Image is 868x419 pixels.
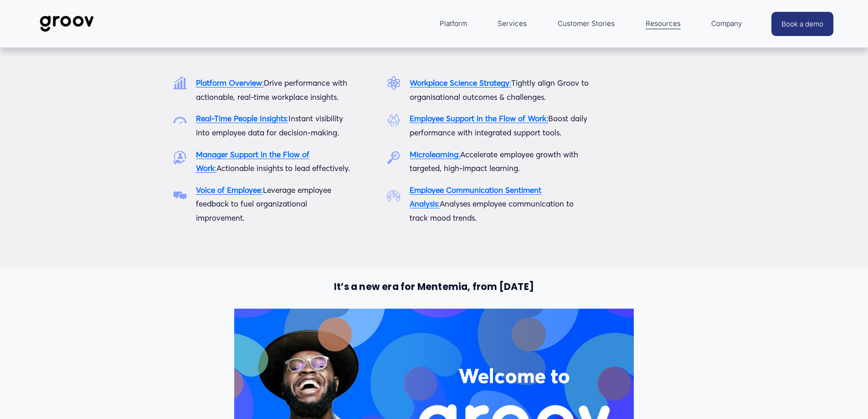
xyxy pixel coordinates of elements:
strong: Employee Support in the Flow of Work [410,114,546,123]
strong: Microlearning [410,150,458,159]
a: Manager Support in the Flow of Work: [196,150,309,173]
a: Microlearning: [410,150,460,159]
strong: Platform Overview [196,78,262,88]
a: Services [493,13,531,35]
a: Book a demo [771,12,833,36]
a: Employee Communication Sentiment Analysis: [410,185,541,209]
strong: Voice of Employee [196,185,261,195]
a: folder dropdown [707,13,747,35]
strong: Real-Time People Insights [196,114,287,123]
strong: Employee Communication Sentiment Analysis [410,185,541,209]
span: Company [711,17,742,30]
a: Employee Support in the Flow of Work: [410,114,548,123]
strong: Manager Support in the Flow of Work [196,150,309,173]
span: Resources [646,17,681,30]
p: Instant visibility into employee data for decision-making. [196,112,351,140]
p: Analyses employee communication to track mood trends. [410,183,592,225]
a: folder dropdown [641,13,685,35]
p: Tightly align Groov to organisational outcomes & challenges. [410,76,592,104]
a: Voice of Employee: [196,185,263,195]
span: Platform [440,17,467,30]
p: Accelerate employee growth with targeted, high-impact learning. [410,148,592,176]
a: Customer Stories [553,13,619,35]
a: Real-Time People Insights: [196,114,288,123]
p: Boost daily performance with integrated support tools. [410,112,592,140]
a: Platform Overview: [196,78,264,88]
p: Drive performance with actionable, real-time workplace insights. [196,76,351,104]
p: Leverage employee feedback to fuel organizational improvement. [196,183,351,225]
strong: Workplace Science Strategy [410,78,509,88]
img: Groov | Workplace Science Platform | Unlock Performance | Drive Results [35,9,99,39]
a: Workplace Science Strategy: [410,78,511,88]
a: folder dropdown [435,13,472,35]
p: Actionable insights to lead effectively. [196,148,351,176]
